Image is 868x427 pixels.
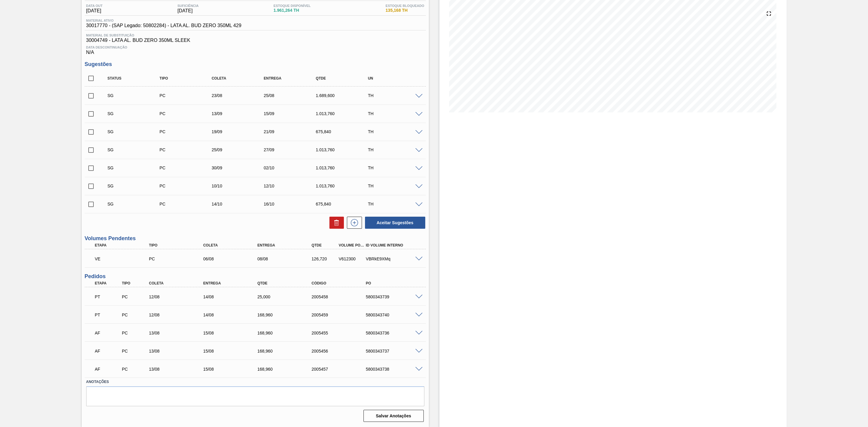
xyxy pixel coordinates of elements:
div: UN [366,76,426,80]
div: Sugestão Criada [106,165,166,170]
div: 2005458 [310,294,373,299]
div: 13/08/2025 [147,331,210,335]
div: TH [366,129,426,134]
div: Pedido de Compra [120,294,150,299]
div: 5800343739 [364,294,427,299]
span: Material ativo [86,19,241,22]
div: Pedido em Trânsito [93,308,123,322]
div: Nova sugestão [344,217,362,229]
div: Id Volume Interno [364,243,427,247]
div: 1.013,760 [314,184,374,188]
div: N/A [85,43,426,55]
div: Tipo [147,243,210,247]
div: 27/09/2025 [262,147,322,152]
div: 1.013,760 [314,147,374,152]
div: TH [366,111,426,116]
div: 15/08/2025 [202,331,264,335]
div: 14/08/2025 [202,294,264,299]
div: 12/08/2025 [147,312,210,317]
div: V612300 [337,256,367,261]
p: AF [95,367,122,372]
span: [DATE] [178,8,199,14]
div: Pedido de Compra [120,349,150,353]
div: Coleta [210,76,270,80]
p: PT [95,312,122,317]
div: 25/09/2025 [210,147,270,152]
div: Qtde [256,281,318,285]
div: 15/08/2025 [202,349,264,353]
div: TH [366,93,426,98]
div: 23/08/2025 [210,93,270,98]
div: Aceitar Sugestões [362,216,426,229]
div: 12/08/2025 [147,294,210,299]
div: Sugestão Criada [106,202,166,206]
div: 1.013,760 [314,111,374,116]
h3: Volumes Pendentes [85,235,426,242]
div: Etapa [93,281,123,285]
div: Pedido em Trânsito [93,290,123,303]
span: Data Descontinuação [86,46,424,49]
div: 13/08/2025 [147,367,210,372]
div: Sugestão Criada [106,129,166,134]
div: 126,720 [310,256,340,261]
div: 13/09/2025 [210,111,270,116]
div: Qtde [310,243,340,247]
div: Etapa [93,243,156,247]
div: 13/08/2025 [147,349,210,353]
button: Salvar Anotações [363,410,424,422]
div: 5800343738 [364,367,427,372]
div: Pedido de Compra [158,129,218,134]
div: VBRkE9XMq [364,256,427,261]
p: AF [95,331,122,335]
span: 30004749 - LATA AL. BUD ZERO 350ML SLEEK [86,38,424,43]
div: 12/10/2025 [262,184,322,188]
p: VE [95,256,154,261]
div: Volume Enviado para Transporte [93,252,156,265]
div: Status [106,76,166,80]
div: Entrega [262,76,322,80]
div: Aguardando Faturamento [93,363,123,376]
div: TH [366,202,426,206]
h3: Sugestões [85,61,426,68]
p: PT [95,294,122,299]
div: Aguardando Faturamento [93,326,123,340]
div: Pedido de Compra [158,147,218,152]
div: Tipo [120,281,150,285]
div: Pedido de Compra [158,202,218,206]
div: 1.013,760 [314,165,374,170]
div: Entrega [202,281,264,285]
div: 25,000 [256,294,318,299]
p: AF [95,349,122,353]
div: Pedido de Compra [120,367,150,372]
div: Sugestão Criada [106,111,166,116]
div: Sugestão Criada [106,184,166,188]
span: Data out [86,4,103,8]
label: Anotações [86,378,424,386]
div: 10/10/2025 [210,184,270,188]
span: Estoque Bloqueado [385,4,424,8]
span: 30017770 - (SAP Legado: 50802284) - LATA AL. BUD ZERO 350ML 429 [86,23,241,28]
div: Código [310,281,373,285]
div: 08/08/2025 [256,256,318,261]
div: 2005457 [310,367,373,372]
div: 5800343740 [364,312,427,317]
div: TH [366,147,426,152]
div: Pedido de Compra [120,331,150,335]
div: 02/10/2025 [262,165,322,170]
span: 1.961,264 TH [274,8,311,13]
div: 168,960 [256,349,318,353]
span: Estoque Disponível [274,4,311,8]
div: PO [364,281,427,285]
div: Tipo [158,76,218,80]
div: TH [366,165,426,170]
div: 14/08/2025 [202,312,264,317]
div: 168,960 [256,331,318,335]
span: [DATE] [86,8,103,14]
div: 16/10/2025 [262,202,322,206]
div: Pedido de Compra [120,312,150,317]
div: 675,840 [314,129,374,134]
div: Aguardando Faturamento [93,344,123,358]
button: Aceitar Sugestões [365,217,425,229]
span: Suficiência [178,4,199,8]
div: Pedido de Compra [158,111,218,116]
